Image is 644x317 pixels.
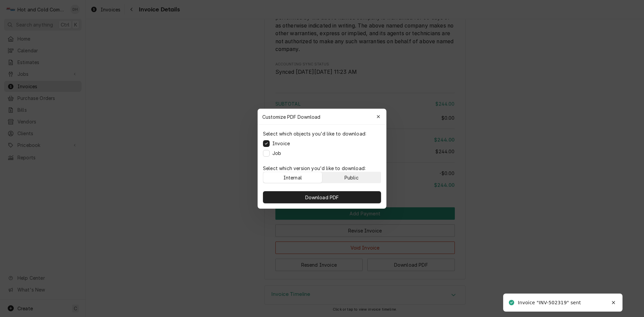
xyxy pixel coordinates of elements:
[304,194,340,201] span: Download PDF
[263,191,381,203] button: Download PDF
[344,174,359,181] div: Public
[258,109,386,125] div: Customize PDF Download
[263,130,366,137] p: Select which objects you'd like to download:
[272,140,290,147] label: Invoice
[272,150,281,157] label: Job
[283,174,302,181] div: Internal
[263,165,381,172] p: Select which version you'd like to download:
